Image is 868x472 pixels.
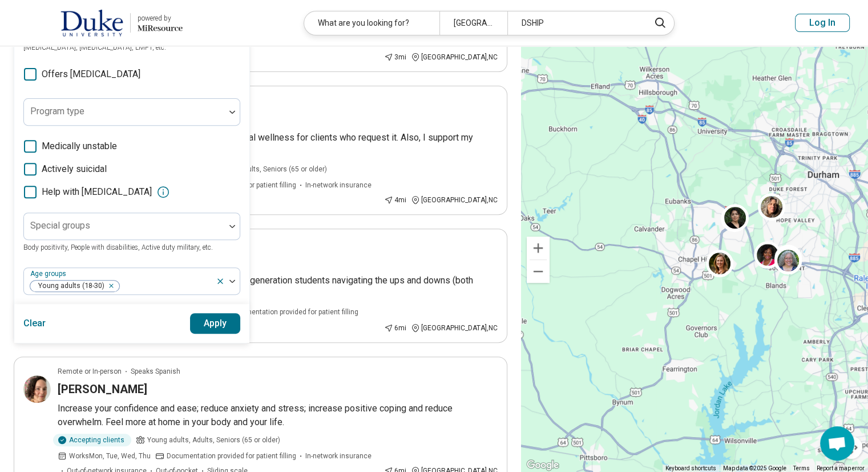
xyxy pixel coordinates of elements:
span: [MEDICAL_DATA], [MEDICAL_DATA], LMFT, etc. [23,43,166,51]
span: Documentation provided for patient filling [229,307,358,317]
span: Actively suicidal [42,162,107,176]
span: Body positivity, People with disabilities, Active duty military, etc. [23,243,213,251]
button: Apply [190,313,241,334]
div: DSHIP [507,11,643,35]
div: powered by [138,13,183,23]
label: Program type [30,106,84,117]
p: Increase your confidence and ease; reduce anxiety and stress; increase positive coping and reduce... [58,402,498,429]
button: Zoom out [527,260,550,283]
p: I am passionate about working with 1st and 2nd generation students navigating the ups and downs (... [58,274,498,301]
a: Report a map error [817,465,865,471]
span: Medically unstable [42,139,117,153]
span: Documentation provided for patient filling [167,451,296,461]
a: Duke Universitypowered by [18,9,183,37]
div: 6 mi [384,323,406,333]
span: In-network insurance [305,180,372,190]
div: [GEOGRAPHIC_DATA] , NC [411,323,498,333]
div: [GEOGRAPHIC_DATA] , NC [411,195,498,205]
button: Clear [23,313,46,334]
span: Offers [MEDICAL_DATA] [42,67,140,81]
span: Young adults, Adults, Seniors (65 or older) [147,435,280,445]
div: 3 mi [384,52,406,62]
button: Zoom in [527,237,550,259]
div: What are you looking for? [304,11,439,35]
span: Young adults (18-30) [30,281,108,291]
div: Open chat [820,426,854,461]
span: Help with [MEDICAL_DATA] [42,185,152,199]
label: Age groups [30,270,68,278]
p: Remote or In-person [58,366,122,377]
div: Accepting clients [53,434,131,446]
a: Terms (opens in new tab) [793,465,810,471]
span: In-network insurance [305,451,372,461]
div: [GEOGRAPHIC_DATA] [439,11,507,35]
p: My practice integrates psychological and spiritual wellness for clients who request it. Also, I s... [58,131,498,158]
span: Works Mon, Tue, Wed, Thu [69,451,151,461]
div: [GEOGRAPHIC_DATA] , NC [411,52,498,62]
span: Map data ©2025 Google [723,465,786,471]
div: 4 mi [384,195,406,205]
img: Duke University [60,9,123,37]
h3: [PERSON_NAME] [58,381,147,397]
label: Special groups [30,220,90,231]
button: Log In [795,14,850,32]
span: Speaks Spanish [131,366,180,377]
